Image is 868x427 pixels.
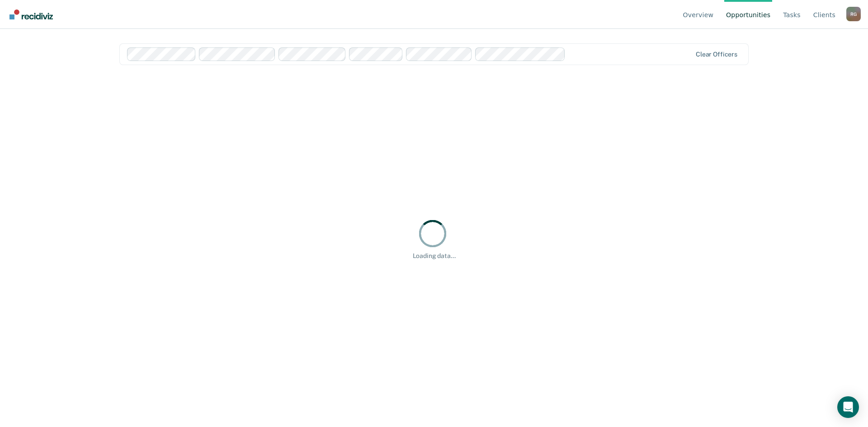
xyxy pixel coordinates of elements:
img: Recidiviz [9,9,53,19]
div: Clear officers [696,51,737,58]
div: R G [846,7,861,21]
button: Profile dropdown button [846,7,861,21]
div: Loading data... [413,252,456,260]
div: Open Intercom Messenger [837,396,859,418]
